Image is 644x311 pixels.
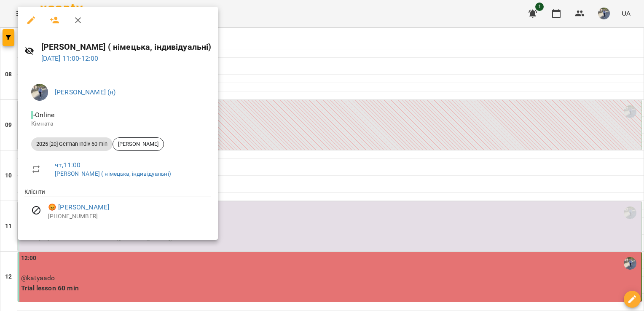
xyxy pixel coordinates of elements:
[55,88,116,96] a: [PERSON_NAME] (н)
[48,202,109,212] a: 😡 [PERSON_NAME]
[31,140,113,148] span: 2025 [20] German Indiv 60 min
[55,170,171,177] a: [PERSON_NAME] ( німецька, індивідуальні)
[55,161,80,169] a: чт , 11:00
[24,188,211,230] ul: Клієнти
[48,212,211,221] p: [PHONE_NUMBER]
[31,111,56,119] span: - Online
[31,205,41,215] svg: Візит скасовано
[31,84,48,101] img: 9057b12b0e3b5674d2908fc1e5c3d556.jpg
[113,140,164,148] span: [PERSON_NAME]
[41,40,212,54] h6: [PERSON_NAME] ( німецька, індивідуальні)
[31,120,204,128] p: Кімната
[113,137,164,151] div: [PERSON_NAME]
[41,54,99,62] a: [DATE] 11:00-12:00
